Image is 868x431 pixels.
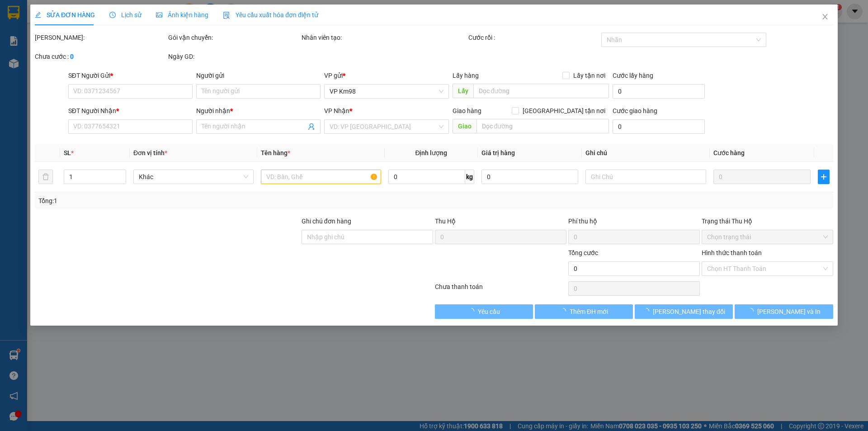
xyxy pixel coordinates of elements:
[653,307,725,317] span: [PERSON_NAME] thay đổi
[223,12,230,19] img: icon
[196,71,321,81] div: Người gửi
[613,84,705,99] input: Cước lấy hàng
[465,170,474,184] span: kg
[35,33,166,43] div: [PERSON_NAME]:
[702,216,833,226] div: Trạng thái Thu Hộ
[586,170,706,184] input: Ghi Chú
[453,84,473,98] span: Lấy
[560,308,570,314] span: loading
[139,170,248,184] span: Khác
[70,53,74,60] b: 0
[713,170,811,184] input: 0
[35,52,166,62] div: Chưa cước :
[481,149,515,156] span: Giá trị hàng
[613,107,657,114] label: Cước giao hàng
[478,307,500,317] span: Yêu cầu
[818,170,830,184] button: plus
[302,218,351,225] label: Ghi chú đơn hàng
[713,149,745,156] span: Cước hàng
[702,249,762,256] label: Hình thức thanh toán
[415,149,448,156] span: Định lượng
[168,52,300,62] div: Ngày GD:
[435,304,533,319] button: Yêu cầu
[812,5,838,30] button: Close
[38,196,335,206] div: Tổng: 1
[35,11,95,19] span: SỬA ĐƠN HÀNG
[109,11,142,19] span: Lịch sử
[156,11,208,19] span: Ảnh kiện hàng
[613,119,705,134] input: Cước giao hàng
[473,84,609,98] input: Dọc đường
[747,308,757,314] span: loading
[133,149,167,156] span: Đơn vị tính
[707,230,828,244] span: Chọn trạng thái
[308,123,316,130] span: user-add
[109,12,116,18] span: clock-circle
[582,144,710,162] th: Ghi chú
[302,230,433,244] input: Ghi chú đơn hàng
[818,173,829,180] span: plus
[468,308,478,314] span: loading
[325,71,449,81] div: VP gửi
[643,308,653,314] span: loading
[570,307,608,317] span: Thêm ĐH mới
[757,307,821,317] span: [PERSON_NAME] và In
[476,119,609,133] input: Dọc đường
[453,107,481,114] span: Giao hàng
[64,149,71,156] span: SL
[261,170,381,184] input: VD: Bàn, Ghế
[570,71,609,81] span: Lấy tận nơi
[330,85,443,98] span: VP Km98
[223,11,318,19] span: Yêu cầu xuất hóa đơn điện tử
[68,106,193,116] div: SĐT Người Nhận
[325,107,350,114] span: VP Nhận
[68,71,193,81] div: SĐT Người Gửi
[613,72,653,79] label: Cước lấy hàng
[196,106,321,116] div: Người nhận
[156,12,162,18] span: picture
[519,106,609,116] span: [GEOGRAPHIC_DATA] tận nơi
[635,304,733,319] button: [PERSON_NAME] thay đổi
[261,149,290,156] span: Tên hàng
[568,216,700,230] div: Phí thu hộ
[821,13,829,20] span: close
[453,72,479,79] span: Lấy hàng
[435,218,456,225] span: Thu Hộ
[535,304,633,319] button: Thêm ĐH mới
[168,33,300,43] div: Gói vận chuyển:
[735,304,833,319] button: [PERSON_NAME] và In
[434,282,567,298] div: Chưa thanh toán
[468,33,600,43] div: Cước rồi :
[453,119,476,133] span: Giao
[35,12,41,18] span: edit
[568,249,598,256] span: Tổng cước
[302,33,467,43] div: Nhân viên tạo:
[38,170,53,184] button: delete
